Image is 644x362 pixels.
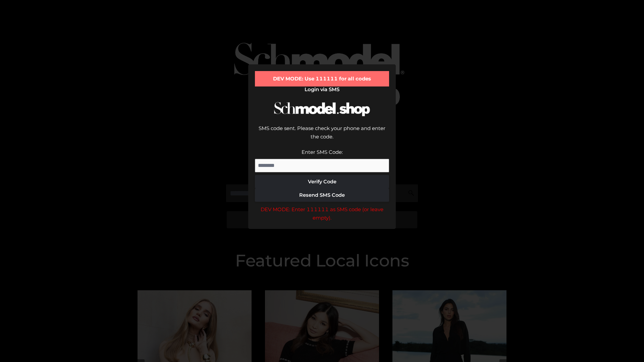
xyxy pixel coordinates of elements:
[255,188,389,202] button: Resend SMS Code
[255,175,389,188] button: Verify Code
[255,205,389,222] div: DEV MODE: Enter 111111 as SMS code (or leave empty).
[255,71,389,86] div: DEV MODE: Use 111111 for all codes
[272,96,372,122] img: Schmodel Logo
[255,124,389,148] div: SMS code sent. Please check your phone and enter the code.
[255,86,389,93] h2: Login via SMS
[302,149,343,155] label: Enter SMS Code:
